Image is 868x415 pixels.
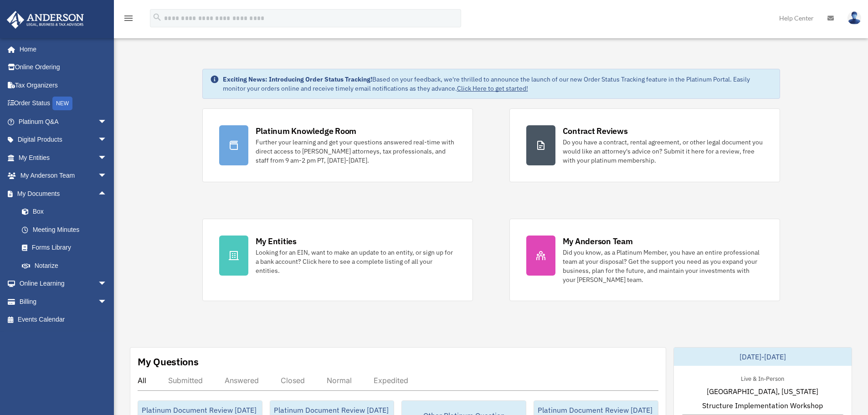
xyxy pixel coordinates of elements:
[256,248,456,275] div: Looking for an EIN, want to make an update to an entity, or sign up for a bank account? Click her...
[6,40,116,58] a: Home
[6,311,121,329] a: Events Calendar
[6,275,121,293] a: Online Learningarrow_drop_down
[707,386,818,397] span: [GEOGRAPHIC_DATA], [US_STATE]
[202,108,473,182] a: Platinum Knowledge Room Further your learning and get your questions answered real-time with dire...
[374,376,408,385] div: Expedited
[256,236,297,247] div: My Entities
[4,11,87,29] img: Anderson Advisors Platinum Portal
[847,11,861,25] img: User Pic
[98,167,116,185] span: arrow_drop_down
[509,108,780,182] a: Contract Reviews Do you have a contract, rental agreement, or other legal document you would like...
[225,376,259,385] div: Answered
[13,256,121,275] a: Notarize
[13,220,121,239] a: Meeting Minutes
[674,348,852,366] div: [DATE]-[DATE]
[457,84,528,92] a: Click Here to get started!
[6,292,121,311] a: Billingarrow_drop_down
[256,125,357,137] div: Platinum Knowledge Room
[6,76,121,94] a: Tax Organizers
[98,149,116,167] span: arrow_drop_down
[138,376,146,385] div: All
[13,203,121,221] a: Box
[98,131,116,149] span: arrow_drop_down
[6,94,121,113] a: Order StatusNEW
[13,239,121,257] a: Forms Library
[202,219,473,301] a: My Entities Looking for an EIN, want to make an update to an entity, or sign up for a bank accoun...
[563,248,763,284] div: Did you know, as a Platinum Member, you have an entire professional team at your disposal? Get th...
[734,373,791,383] div: Live & In-Person
[223,75,772,93] div: Based on your feedback, we're thrilled to announce the launch of our new Order Status Tracking fe...
[702,400,823,411] span: Structure Implementation Workshop
[281,376,305,385] div: Closed
[98,113,116,131] span: arrow_drop_down
[98,184,116,203] span: arrow_drop_up
[152,12,162,22] i: search
[98,275,116,293] span: arrow_drop_down
[327,376,352,385] div: Normal
[223,75,372,83] strong: Exciting News: Introducing Order Status Tracking!
[509,219,780,301] a: My Anderson Team Did you know, as a Platinum Member, you have an entire professional team at your...
[563,138,763,165] div: Do you have a contract, rental agreement, or other legal document you would like an attorney's ad...
[6,131,121,149] a: Digital Productsarrow_drop_down
[52,97,72,110] div: NEW
[98,292,116,311] span: arrow_drop_down
[138,355,199,369] div: My Questions
[6,58,121,77] a: Online Ordering
[6,184,121,203] a: My Documentsarrow_drop_up
[123,16,134,24] a: menu
[256,138,456,165] div: Further your learning and get your questions answered real-time with direct access to [PERSON_NAM...
[6,113,121,131] a: Platinum Q&Aarrow_drop_down
[563,125,628,137] div: Contract Reviews
[6,149,121,167] a: My Entitiesarrow_drop_down
[168,376,203,385] div: Submitted
[123,13,134,24] i: menu
[6,167,121,185] a: My Anderson Teamarrow_drop_down
[563,236,633,247] div: My Anderson Team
